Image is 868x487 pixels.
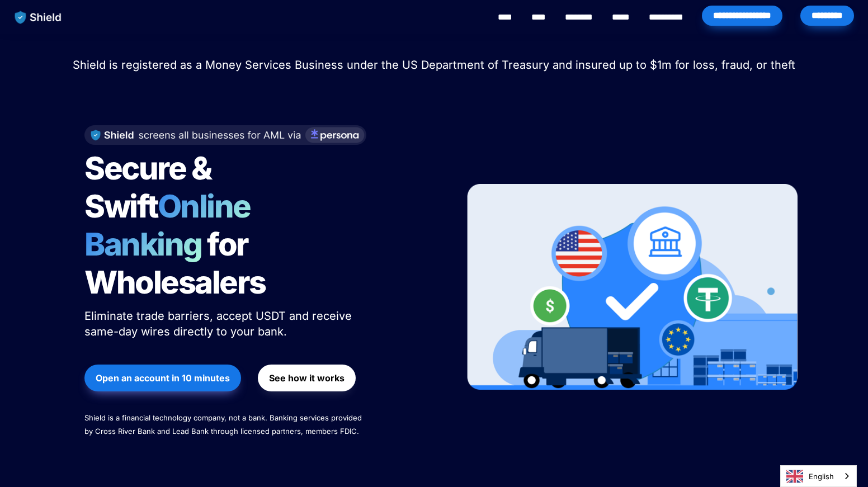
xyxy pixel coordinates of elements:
span: Shield is a financial technology company, not a bank. Banking services provided by Cross River Ba... [84,413,364,436]
div: Language [780,465,857,487]
span: for Wholesalers [84,225,266,301]
a: Open an account in 10 minutes [84,359,241,397]
span: Secure & Swift [84,149,216,225]
img: website logo [10,6,67,29]
button: See how it works [258,365,356,391]
span: Eliminate trade barriers, accept USDT and receive same-day wires directly to your bank. [84,309,355,338]
span: Online Banking [84,187,262,263]
button: Open an account in 10 minutes [84,365,241,391]
aside: Language selected: English [780,465,857,487]
a: English [781,466,856,486]
span: Shield is registered as a Money Services Business under the US Department of Treasury and insured... [73,58,795,72]
strong: Open an account in 10 minutes [96,372,230,384]
a: See how it works [258,359,356,397]
strong: See how it works [269,372,345,384]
